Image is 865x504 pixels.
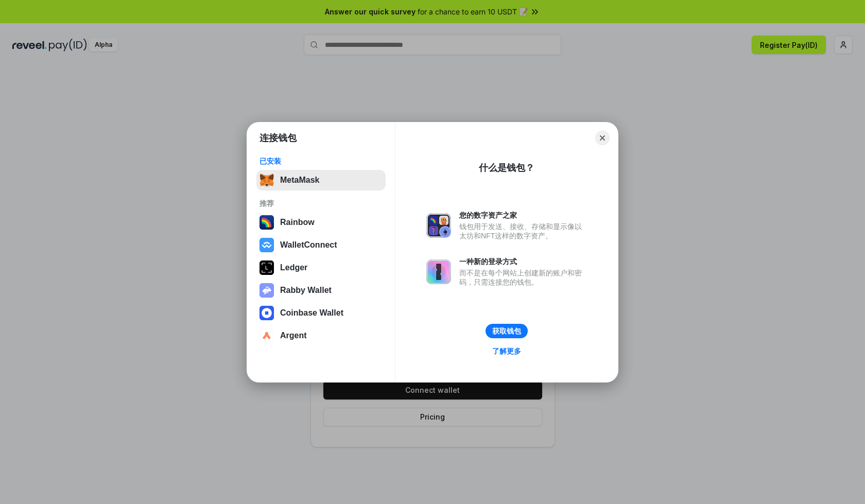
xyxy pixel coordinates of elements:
[486,344,527,358] a: 了解更多
[259,215,274,230] img: svg+xml,%3Csvg%20width%3D%22120%22%20height%3D%22120%22%20viewBox%3D%220%200%20120%20120%22%20fil...
[280,176,319,185] div: MetaMask
[492,326,521,336] div: 获取钱包
[426,259,451,284] img: svg+xml,%3Csvg%20xmlns%3D%22http%3A%2F%2Fwww.w3.org%2F2000%2Fsvg%22%20fill%3D%22none%22%20viewBox...
[259,306,274,320] img: svg+xml,%3Csvg%20width%3D%2228%22%20height%3D%2228%22%20viewBox%3D%220%200%2028%2028%22%20fill%3D...
[459,257,587,266] div: 一种新的登录方式
[479,162,534,174] div: 什么是钱包？
[595,131,610,145] button: Close
[259,132,297,144] h1: 连接钱包
[492,346,521,356] div: 了解更多
[256,325,386,346] button: Argent
[256,280,386,301] button: Rabby Wallet
[280,286,332,295] div: Rabby Wallet
[259,238,274,252] img: svg+xml,%3Csvg%20width%3D%2228%22%20height%3D%2228%22%20viewBox%3D%220%200%2028%2028%22%20fill%3D...
[426,213,451,238] img: svg+xml,%3Csvg%20xmlns%3D%22http%3A%2F%2Fwww.w3.org%2F2000%2Fsvg%22%20fill%3D%22none%22%20viewBox...
[256,212,386,233] button: Rainbow
[259,328,274,343] img: svg+xml,%3Csvg%20width%3D%2228%22%20height%3D%2228%22%20viewBox%3D%220%200%2028%2028%22%20fill%3D...
[280,218,315,227] div: Rainbow
[486,324,528,338] button: 获取钱包
[259,173,274,187] img: svg+xml,%3Csvg%20fill%3D%22none%22%20height%3D%2233%22%20viewBox%3D%220%200%2035%2033%22%20width%...
[259,157,383,166] div: 已安装
[280,240,337,250] div: WalletConnect
[280,263,307,272] div: Ledger
[459,222,587,240] div: 钱包用于发送、接收、存储和显示像以太坊和NFT这样的数字资产。
[259,199,383,208] div: 推荐
[459,268,587,287] div: 而不是在每个网站上创建新的账户和密码，只需连接您的钱包。
[259,283,274,298] img: svg+xml,%3Csvg%20xmlns%3D%22http%3A%2F%2Fwww.w3.org%2F2000%2Fsvg%22%20fill%3D%22none%22%20viewBox...
[459,211,587,220] div: 您的数字资产之家
[256,257,386,278] button: Ledger
[256,235,386,255] button: WalletConnect
[280,308,343,318] div: Coinbase Wallet
[259,260,274,275] img: svg+xml,%3Csvg%20xmlns%3D%22http%3A%2F%2Fwww.w3.org%2F2000%2Fsvg%22%20width%3D%2228%22%20height%3...
[280,331,307,340] div: Argent
[256,170,386,190] button: MetaMask
[256,303,386,323] button: Coinbase Wallet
